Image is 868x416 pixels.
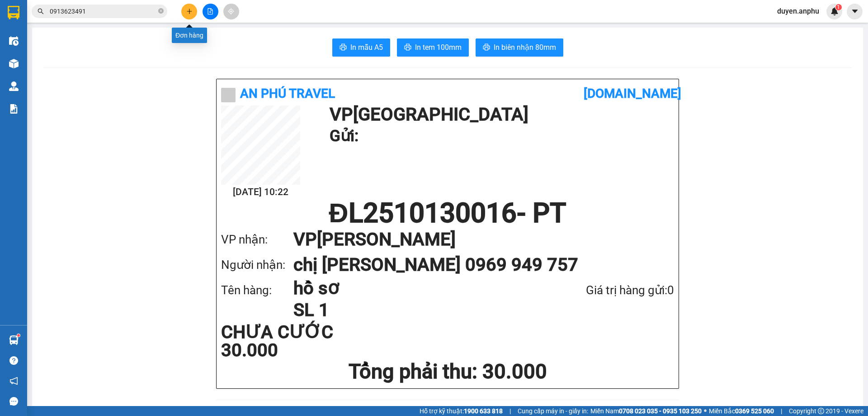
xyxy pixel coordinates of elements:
[847,4,863,19] button: caret-down
[518,406,588,416] span: Cung cấp máy in - giấy in:
[332,38,390,57] button: printerIn mẫu A5
[415,42,462,53] span: In tem 100mm
[240,86,335,101] b: An Phú Travel
[9,377,18,385] span: notification
[172,28,207,43] div: Đơn hàng
[221,323,371,359] div: CHƯA CƯỚC 30.000
[9,335,19,345] img: warehouse-icon
[397,38,469,57] button: printerIn tem 100mm
[207,8,213,14] span: file-add
[9,36,19,46] img: warehouse-icon
[584,86,681,101] b: [DOMAIN_NAME]
[9,59,19,68] img: warehouse-icon
[340,43,347,52] span: printer
[293,299,538,321] h1: SL 1
[619,407,702,415] strong: 0708 023 035 - 0935 103 250
[203,4,218,19] button: file-add
[538,281,674,300] div: Giá trị hàng gửi: 0
[8,6,19,19] img: logo-vxr
[158,8,164,14] span: close-circle
[476,38,563,57] button: printerIn biên nhận 80mm
[464,407,503,415] strong: 1900 633 818
[330,124,670,148] h1: Gửi:
[704,409,707,413] span: ⚪️
[181,4,197,19] button: plus
[221,185,300,200] h2: [DATE] 10:22
[293,277,538,299] h1: hồ sơ
[851,7,859,15] span: caret-down
[293,252,656,277] h1: chị [PERSON_NAME] 0969 949 757
[420,406,503,416] span: Hỗ trợ kỹ thuật:
[221,359,674,384] h1: Tổng phải thu: 30.000
[221,230,293,249] div: VP nhận:
[835,4,842,10] sup: 1
[735,407,774,415] strong: 0369 525 060
[186,8,193,14] span: plus
[590,406,702,416] span: Miền Nam
[158,7,164,16] span: close-circle
[17,334,20,337] sup: 1
[38,8,44,14] span: search
[404,43,411,52] span: printer
[221,256,293,274] div: Người nhận:
[228,8,234,14] span: aim
[223,4,239,19] button: aim
[494,42,556,53] span: In biên nhận 80mm
[9,397,18,406] span: message
[9,81,19,91] img: warehouse-icon
[330,105,670,124] h1: VP [GEOGRAPHIC_DATA]
[9,356,18,365] span: question-circle
[221,281,293,300] div: Tên hàng:
[818,408,824,414] span: copyright
[770,5,826,17] span: duyen.anphu
[830,7,839,15] img: icon-new-feature
[781,406,782,416] span: |
[221,200,674,227] h1: ĐL2510130016 - PT
[709,406,774,416] span: Miền Bắc
[50,6,156,16] input: Tìm tên, số ĐT hoặc mã đơn
[837,4,840,10] span: 1
[350,42,383,53] span: In mẫu A5
[293,227,656,252] h1: VP [PERSON_NAME]
[509,406,511,416] span: |
[483,43,490,52] span: printer
[9,104,19,114] img: solution-icon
